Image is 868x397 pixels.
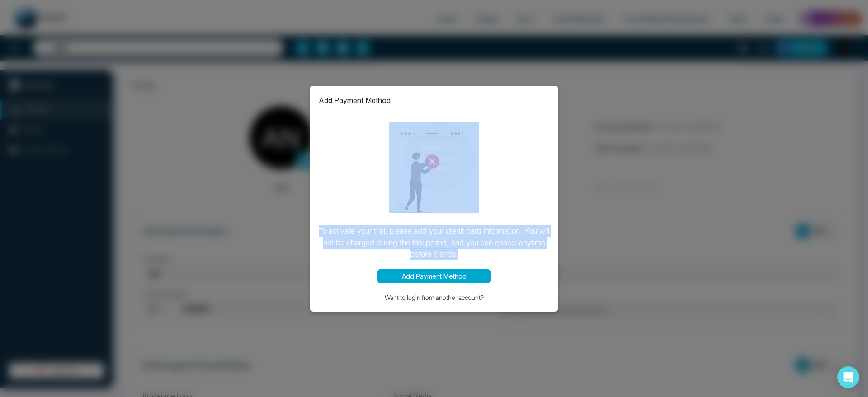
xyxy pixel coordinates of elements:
[319,292,549,303] button: Want to login from another account?
[319,225,549,260] p: To activate your trial, please add your credit card information. You will not be charged during t...
[377,269,491,283] button: Add Payment Method
[319,95,391,106] p: Add Payment Method
[837,366,859,388] div: Open Intercom Messenger
[389,122,479,213] img: loading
